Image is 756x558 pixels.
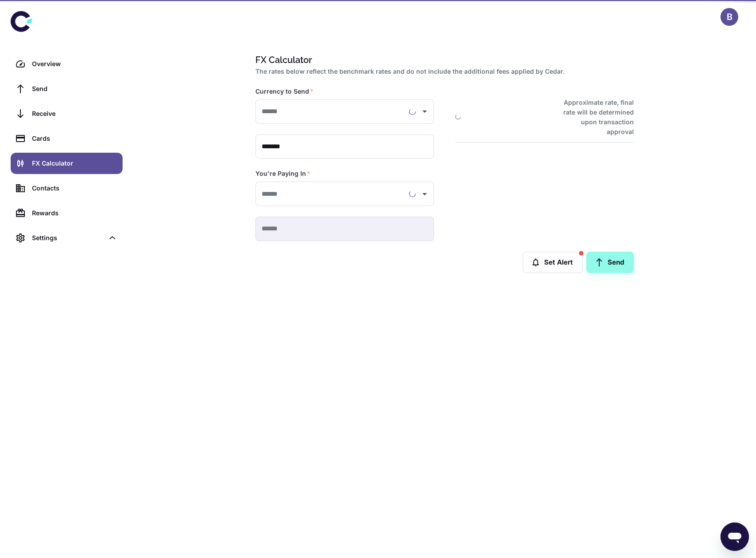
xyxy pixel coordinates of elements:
iframe: Button to launch messaging window, conversation in progress [720,522,749,551]
a: Cards [11,128,123,149]
div: Cards [32,134,117,143]
div: Send [32,84,117,94]
button: Open [418,188,431,200]
div: Receive [32,109,117,119]
label: Currency to Send [255,87,314,96]
a: Overview [11,53,123,75]
a: Send [11,78,123,99]
a: Rewards [11,202,123,224]
h1: FX Calculator [255,53,630,67]
h6: Approximate rate, final rate will be determined upon transaction approval [553,98,634,137]
a: Contacts [11,178,123,199]
div: Settings [11,227,123,249]
div: Contacts [32,183,117,193]
div: Overview [32,59,117,69]
div: Settings [32,233,104,243]
div: Rewards [32,208,117,218]
a: Receive [11,103,123,124]
label: You're Paying In [255,169,310,178]
button: Set Alert [523,252,583,273]
button: Open [418,105,431,118]
a: Send [586,252,634,273]
a: FX Calculator [11,153,123,174]
button: B [720,8,738,26]
div: FX Calculator [32,158,117,168]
